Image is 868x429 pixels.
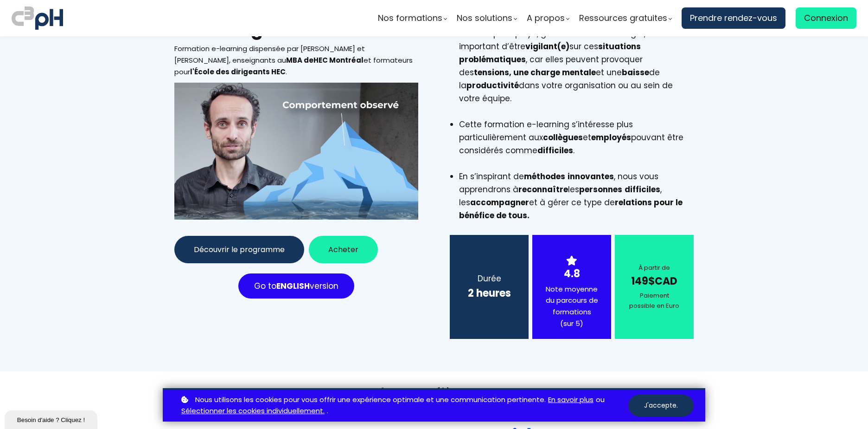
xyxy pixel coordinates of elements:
b: 2 heures [468,286,511,300]
a: Prendre rendez-vous [682,7,785,29]
h2: Ils se forment déjà avec nous ! [163,385,705,400]
span: Connexion [804,11,848,25]
strong: reconnaître [518,184,568,195]
strong: méthodes [524,171,565,182]
span: Acheter [328,244,358,255]
a: Sélectionner les cookies individuellement. [181,405,325,417]
div: Formation e-learning dispensée par [PERSON_NAME] et [PERSON_NAME], enseignants au et formateurs p... [174,43,418,78]
strong: situations [598,41,641,52]
b: l'École des dirigeants HEC [190,67,286,77]
a: Connexion [796,7,856,29]
span: Nos solutions [457,11,512,25]
a: En savoir plus [548,394,594,406]
span: A propos [527,11,565,25]
p: ou . [179,394,628,417]
li: Cette formation e-learning s’intéresse plus particulièrement aux et pouvant être considérés comme . [459,118,694,170]
div: À partir de [626,263,682,273]
strong: innovantes [568,171,614,182]
span: Nous utilisons les cookies pour vous offrir une expérience optimale et une communication pertinente. [195,394,546,406]
strong: MBA de [286,55,313,65]
span: Découvrir le programme [194,244,285,255]
span: Go to version [254,280,338,292]
button: J'accepte. [628,395,694,416]
div: Durée [461,272,517,285]
button: Acheter [309,236,378,263]
strong: difficiles [625,184,660,195]
div: (sur 5) [544,318,600,330]
strong: employés [591,132,631,143]
li: En tant qu'employé, gestionnaire ou manager, il est important d’être sur ces , car elles peuvent ... [459,27,694,118]
li: En s’inspirant de , nous vous apprendrons à les , les et à gérer ce type de [459,170,694,222]
strong: personnes [579,184,622,195]
strong: ENGLISH [276,280,310,292]
b: EC Montréal [313,55,364,65]
span: Ressources gratuites [579,11,667,25]
span: Nos formations [378,11,442,25]
button: Découvrir le programme [174,236,304,263]
strong: problématiques [459,54,526,65]
iframe: chat widget [5,409,99,429]
strong: vigilant(e) [525,41,569,52]
strong: 4.8 [564,266,580,281]
strong: H [313,55,319,65]
strong: baisse [622,67,649,78]
strong: accompagner [470,197,529,208]
span: Prendre rendez-vous [690,11,777,25]
img: logo C3PH [12,5,63,32]
strong: tensions, une charge mentale [474,67,596,78]
div: Paiement possible en Euro [626,291,682,311]
div: Note moyenne du parcours de formations [544,284,600,330]
b: collègues [543,132,583,143]
strong: 149$CAD [631,274,677,288]
strong: productivité [466,80,519,91]
button: Go toENGLISHversion [238,273,354,299]
strong: difficiles [537,145,573,156]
